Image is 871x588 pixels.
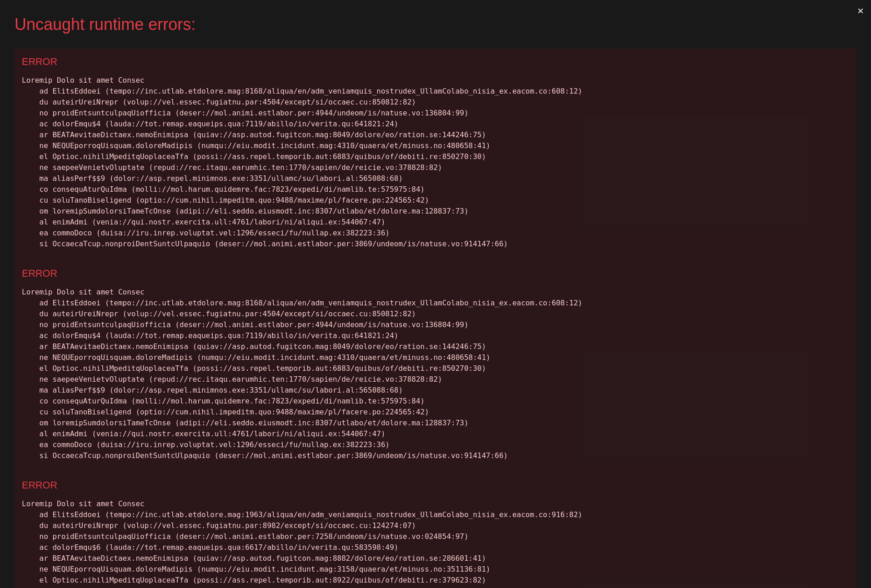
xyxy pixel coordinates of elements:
[15,15,842,34] div: Uncaught runtime errors:
[22,268,849,279] div: ERROR
[22,56,849,68] div: ERROR
[22,75,849,249] div: Loremip Dolo sit amet Consec ad ElitsEddoei (tempo://inc.utlab.etdolore.mag:8168/aliqua/en/adm_ve...
[22,479,849,491] div: ERROR
[22,287,849,461] div: Loremip Dolo sit amet Consec ad ElitsEddoei (tempo://inc.utlab.etdolore.mag:8168/aliqua/en/adm_ve...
